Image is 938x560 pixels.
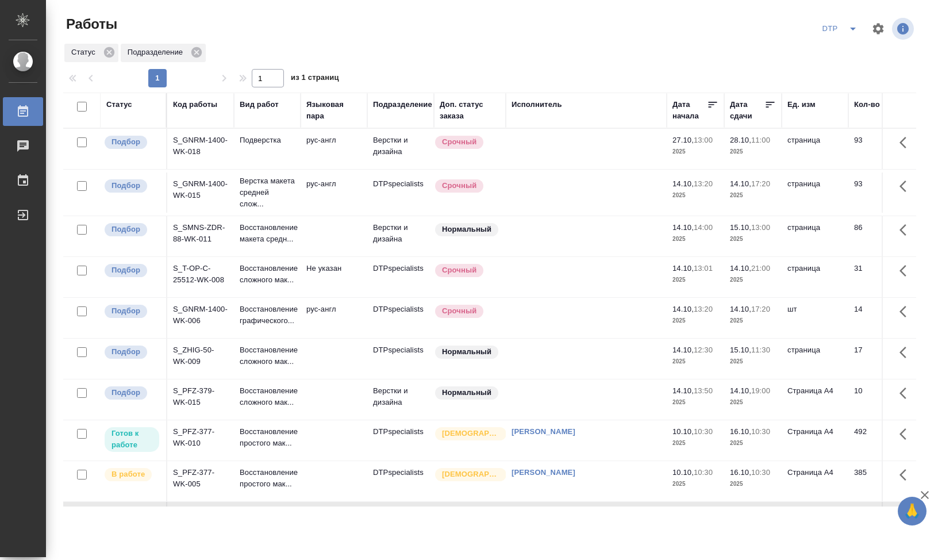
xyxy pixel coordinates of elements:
[103,385,160,401] div: Можно подбирать исполнителей
[240,175,295,210] p: Верстка макета средней слож...
[167,257,234,297] td: S_T-OP-C-25512-WK-008
[782,339,848,379] td: страница
[373,99,432,110] div: Подразделение
[512,99,562,110] div: Исполнитель
[787,99,816,110] div: Ед. изм
[301,298,367,338] td: рус-англ
[112,346,140,358] p: Подбор
[854,99,880,110] div: Кол-во
[103,344,160,360] div: Можно подбирать исполнителей
[440,99,500,122] div: Доп. статус заказа
[848,129,906,169] td: 93
[240,467,295,490] p: Восстановление простого мак...
[751,386,770,395] p: 19:00
[730,190,776,201] p: 2025
[240,385,295,408] p: Восстановление сложного мак...
[103,426,160,453] div: Исполнитель может приступить к работе
[672,427,694,436] p: 10.10,
[672,315,718,327] p: 2025
[63,15,117,33] span: Работы
[167,339,234,379] td: S_ZHIG-50-WK-009
[112,469,145,480] p: В работе
[848,216,906,256] td: 86
[103,135,160,150] div: Можно подбирать исполнителей
[730,146,776,158] p: 2025
[672,99,707,122] div: Дата начала
[442,346,491,358] p: Нормальный
[167,172,234,213] td: S_GNRM-1400-WK-015
[848,339,906,379] td: 17
[112,387,140,398] p: Подбор
[730,397,776,408] p: 2025
[367,379,434,420] td: Верстки и дизайна
[672,386,694,395] p: 14.10,
[751,427,770,436] p: 10:30
[167,298,234,338] td: S_GNRM-1400-WK-006
[782,298,848,338] td: шт
[902,499,922,523] span: 🙏
[893,379,920,407] button: Здесь прячутся важные кнопки
[103,178,160,194] div: Можно подбирать исполнителей
[167,216,234,256] td: S_SMNS-ZDR-88-WK-011
[512,427,575,436] a: [PERSON_NAME]
[128,47,187,58] p: Подразделение
[167,461,234,501] td: S_PFZ-377-WK-005
[672,146,718,158] p: 2025
[301,257,367,297] td: Не указан
[672,264,694,273] p: 14.10,
[848,461,906,501] td: 385
[367,420,434,461] td: DTPspecialists
[672,136,694,144] p: 27.10,
[782,172,848,213] td: страница
[694,223,713,232] p: 14:00
[730,136,751,144] p: 28.10,
[240,135,295,146] p: Подверстка
[367,129,434,169] td: Верстки и дизайна
[240,304,295,327] p: Восстановление графического...
[64,44,118,62] div: Статус
[442,136,476,148] p: Срочный
[71,47,99,58] p: Статус
[782,420,848,461] td: Страница А4
[782,129,848,169] td: страница
[367,339,434,379] td: DTPspecialists
[751,305,770,313] p: 17:20
[730,356,776,367] p: 2025
[240,426,295,449] p: Восстановление простого мак...
[893,172,920,200] button: Здесь прячутся важные кнопки
[442,264,476,276] p: Срочный
[367,298,434,338] td: DTPspecialists
[240,99,279,110] div: Вид работ
[893,339,920,366] button: Здесь прячутся важные кнопки
[730,179,751,188] p: 14.10,
[730,438,776,449] p: 2025
[672,346,694,354] p: 14.10,
[672,190,718,201] p: 2025
[818,20,864,38] div: split button
[893,257,920,285] button: Здесь прячутся важные кнопки
[694,264,713,273] p: 13:01
[672,438,718,449] p: 2025
[751,346,770,354] p: 11:30
[240,263,295,286] p: Восстановление сложного мак...
[848,298,906,338] td: 14
[672,274,718,286] p: 2025
[103,263,160,278] div: Можно подбирать исполнителей
[730,427,751,436] p: 16.10,
[672,223,694,232] p: 14.10,
[893,216,920,244] button: Здесь прячутся важные кнопки
[112,264,140,276] p: Подбор
[672,356,718,367] p: 2025
[893,420,920,448] button: Здесь прячутся важные кнопки
[106,99,132,110] div: Статус
[672,397,718,408] p: 2025
[694,136,713,144] p: 13:00
[367,502,434,542] td: Верстки и дизайна
[167,379,234,420] td: S_PFZ-379-WK-015
[782,502,848,542] td: страница
[730,346,751,354] p: 15.10,
[672,468,694,477] p: 10.10,
[442,305,476,317] p: Срочный
[848,379,906,420] td: 10
[730,386,751,395] p: 14.10,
